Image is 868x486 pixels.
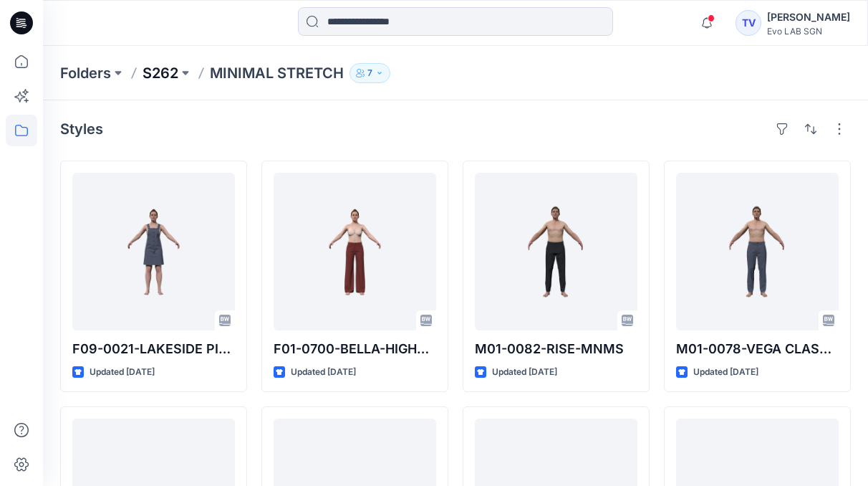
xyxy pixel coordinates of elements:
[693,365,758,380] p: Updated [DATE]
[492,365,557,380] p: Updated [DATE]
[274,339,436,359] p: F01-0700-BELLA-HIGHRISE-MNMS
[676,339,839,359] p: M01-0078-VEGA CLASSIC-MNMS
[736,10,761,36] div: TV
[60,63,111,83] a: Folders
[367,65,372,81] p: 7
[72,339,235,359] p: F09-0021-LAKESIDE PINAFORE-[GEOGRAPHIC_DATA]
[143,63,178,83] a: S262
[90,365,155,380] p: Updated [DATE]
[291,365,356,380] p: Updated [DATE]
[767,9,850,26] div: [PERSON_NAME]
[676,173,839,330] a: M01-0078-VEGA CLASSIC-MNMS
[60,120,103,138] h4: Styles
[475,173,637,330] a: M01-0082-RISE-MNMS
[72,173,235,330] a: F09-0021-LAKESIDE PINAFORE-MNMS
[274,173,436,330] a: F01-0700-BELLA-HIGHRISE-MNMS
[767,26,850,37] div: Evo LAB SGN
[349,63,390,83] button: 7
[210,63,344,83] p: MINIMAL STRETCH
[475,339,637,359] p: M01-0082-RISE-MNMS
